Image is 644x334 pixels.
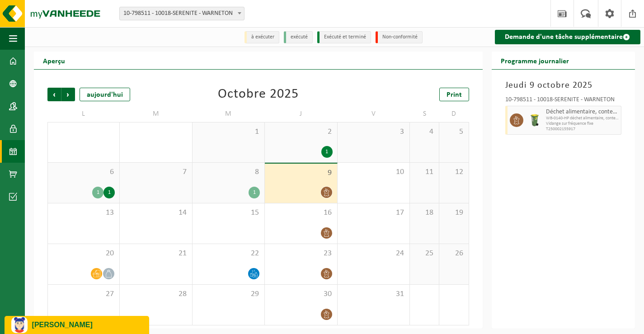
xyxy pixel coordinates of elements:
td: V [338,106,410,122]
span: 16 [269,208,332,218]
li: Exécuté et terminé [317,31,371,43]
span: 28 [124,289,187,299]
span: 21 [124,249,187,259]
span: T250002155917 [546,127,619,132]
h2: Programme journalier [492,52,578,69]
span: 3 [342,127,405,137]
div: 1 [92,187,103,198]
iframe: chat widget [5,314,151,334]
span: 10 [342,167,405,177]
span: 14 [124,208,187,218]
span: 27 [52,289,115,299]
span: 6 [52,167,115,177]
span: 17 [342,208,405,218]
td: J [265,106,337,122]
td: D [439,106,469,122]
span: 9 [269,168,332,178]
img: WB-0140-HPE-GN-50 [528,113,541,127]
div: 1 [321,146,333,158]
span: Print [447,91,462,99]
span: 12 [444,167,464,177]
span: 7 [124,167,187,177]
div: 10-798511 - 10018-SERENITE - WARNETON [505,97,622,106]
span: 13 [52,208,115,218]
span: 10-798511 - 10018-SERENITE - WARNETON [119,7,244,20]
span: Suivant [61,88,75,101]
div: Octobre 2025 [218,88,299,101]
span: 25 [414,249,434,259]
h2: Aperçu [34,52,74,69]
li: à exécuter [244,31,279,43]
h3: Jeudi 9 octobre 2025 [505,79,622,92]
span: 24 [342,249,405,259]
span: WB-0140-HP déchet alimentaire, contenant des produits d'orig [546,116,619,121]
span: 20 [52,249,115,259]
div: 1 [249,187,260,198]
li: exécuté [284,31,313,43]
span: 23 [269,249,332,259]
td: L [47,106,120,122]
span: Déchet alimentaire, contenant des produits d'origine animale, non emballé, catégorie 3 [546,108,619,116]
span: 4 [414,127,434,137]
span: 15 [197,208,260,218]
span: 31 [342,289,405,299]
td: M [193,106,265,122]
div: aujourd'hui [80,88,130,101]
span: 19 [444,208,464,218]
span: 5 [444,127,464,137]
span: 11 [414,167,434,177]
span: 26 [444,249,464,259]
td: M [120,106,192,122]
li: Non-conformité [376,31,423,43]
span: 10-798511 - 10018-SERENITE - WARNETON [120,7,244,20]
span: 2 [269,127,332,137]
span: 1 [197,127,260,137]
span: Vidange sur fréquence fixe [546,121,619,127]
span: 30 [269,289,332,299]
span: 22 [197,249,260,259]
span: 8 [197,167,260,177]
a: Demande d'une tâche supplémentaire [495,30,641,44]
span: 29 [197,289,260,299]
span: Précédent [47,88,61,101]
span: 18 [414,208,434,218]
div: 1 [103,187,115,198]
a: Print [439,88,469,101]
td: S [410,106,439,122]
